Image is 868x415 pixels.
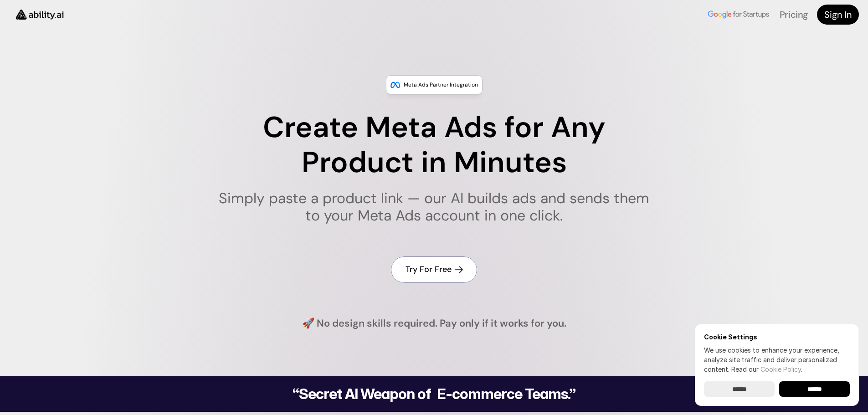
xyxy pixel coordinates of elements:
span: Read our . [731,365,802,373]
h4: Sign In [824,8,852,21]
a: Cookie Policy [760,365,801,373]
h1: Simply paste a product link — our AI builds ads and sends them to your Meta Ads account in one cl... [213,190,655,225]
h6: Cookie Settings [704,333,850,341]
h2: “Secret AI Weapon of E-commerce Teams.” [269,387,599,401]
a: Pricing [780,9,808,20]
a: Sign In [817,5,859,25]
h4: 🚀 No design skills required. Pay only if it works for you. [302,317,566,331]
h4: Try For Free [406,264,452,275]
a: Try For Free [391,256,477,282]
h1: Create Meta Ads for Any Product in Minutes [213,110,655,180]
p: We use cookies to enhance your experience, analyze site traffic and deliver personalized content. [704,345,850,374]
p: Meta Ads Partner Integration [404,80,478,89]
